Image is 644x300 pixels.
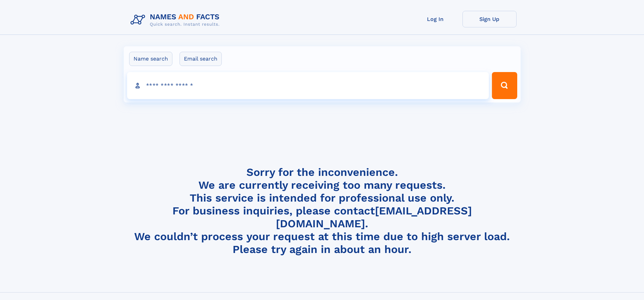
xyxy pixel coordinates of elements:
[129,52,172,66] label: Name search
[462,11,517,27] a: Sign Up
[128,11,225,29] img: Logo Names and Facts
[276,204,472,230] a: [EMAIL_ADDRESS][DOMAIN_NAME]
[128,166,517,256] h4: Sorry for the inconvenience. We are currently receiving too many requests. This service is intend...
[180,52,222,66] label: Email search
[408,11,462,27] a: Log In
[127,72,489,99] input: search input
[492,72,517,99] button: Search Button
